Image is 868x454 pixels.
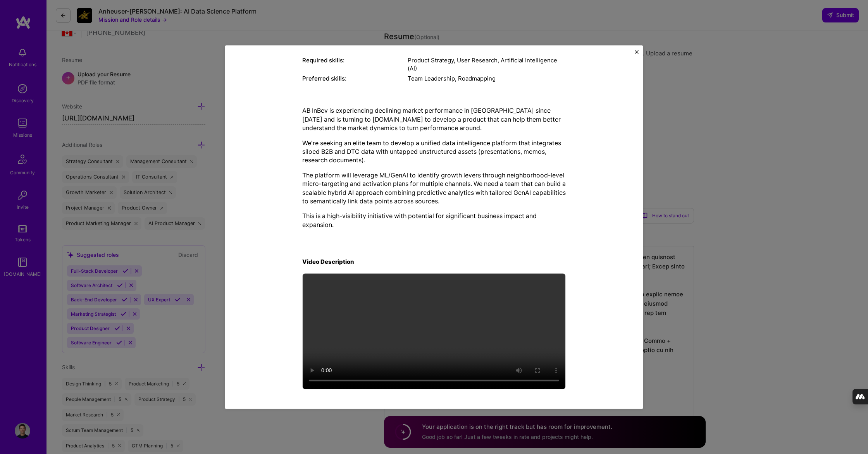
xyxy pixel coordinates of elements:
p: AB InBev is experiencing declining market performance in [GEOGRAPHIC_DATA] since [DATE] and is tu... [302,107,566,132]
div: Required skills: [302,57,408,73]
p: The platform will leverage ML/GenAI to identify growth levers through neighborhood-level micro-ta... [302,171,566,206]
div: Preferred skills: [302,75,408,83]
div: Team Leadership, Roadmapping [408,75,566,83]
button: Close [635,50,639,58]
div: Product Strategy, User Research, Artificial Intelligence (AI) [408,57,566,73]
p: We're seeking an elite team to develop a unified data intelligence platform that integrates siloe... [302,139,566,165]
p: This is a high-visibility initiative with potential for significant business impact and expansion. [302,212,566,229]
h4: Video Description [302,258,566,265]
